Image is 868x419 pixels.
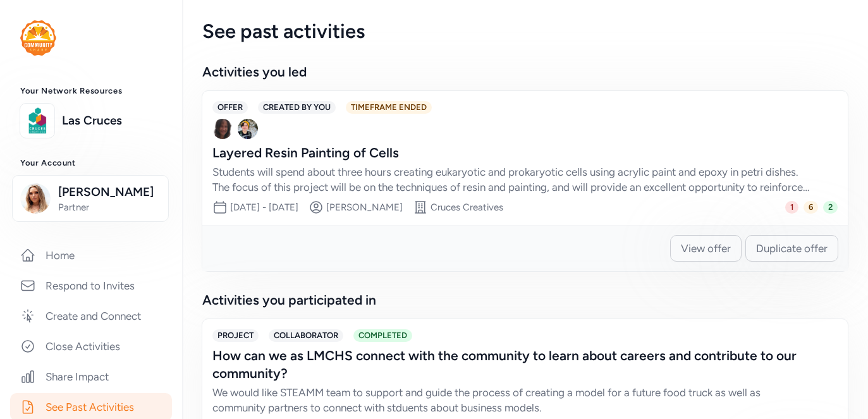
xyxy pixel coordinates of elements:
span: 1 [785,201,798,214]
span: COMPLETED [353,329,412,342]
span: Partner [58,201,161,214]
div: We would like STEAMM team to support and guide the process of creating a model for a future food ... [212,385,812,415]
img: logo [20,20,56,56]
span: TIMEFRAME ENDED [346,101,432,114]
h3: Your Network Resources [20,86,162,96]
span: [DATE] - [DATE] [230,202,298,213]
div: Students will spend about three hours creating eukaryotic and prokaryotic cells using acrylic pai... [212,164,812,195]
h2: Activities you participated in [202,291,848,309]
img: Avatar [212,119,233,139]
img: Avatar [238,119,258,139]
h3: Your Account [20,158,162,168]
span: CREATED BY YOU [258,101,336,114]
span: COLLABORATOR [269,329,343,342]
div: Layered Resin Painting of Cells [212,144,812,162]
a: Share Impact [10,363,172,391]
a: Create and Connect [10,302,172,330]
a: Close Activities [10,332,172,360]
span: View offer [681,241,731,256]
span: Duplicate offer [756,241,828,256]
div: How can we as LMCHS connect with the community to learn about careers and contribute to our commu... [212,347,812,382]
div: [PERSON_NAME] [326,201,403,214]
span: [PERSON_NAME] [58,183,161,201]
span: 2 [823,201,838,214]
span: OFFER [212,101,248,114]
span: PROJECT [212,329,259,342]
img: logo [23,107,51,135]
button: Duplicate offer [745,235,838,262]
div: Cruces Creatives [431,201,503,214]
h2: Activities you led [202,63,848,81]
button: [PERSON_NAME]Partner [12,175,169,222]
div: See past activities [202,20,848,43]
a: Las Cruces [62,112,162,130]
a: Home [10,241,172,269]
span: 6 [804,201,818,214]
button: View offer [670,235,742,262]
a: Respond to Invites [10,272,172,300]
